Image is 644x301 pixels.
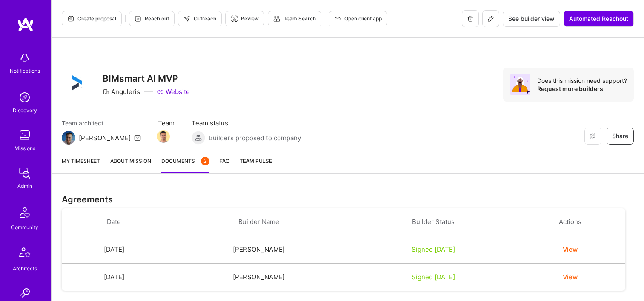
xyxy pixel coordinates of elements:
[103,73,190,84] h3: BIMsmart AI MVP
[103,88,109,95] i: icon CompanyGray
[589,133,596,139] i: icon EyeClosed
[192,119,301,128] span: Team status
[13,264,37,273] div: Architects
[352,208,515,236] th: Builder Status
[161,156,209,165] span: Documents
[17,182,32,190] div: Admin
[10,66,40,75] div: Notifications
[157,87,190,96] a: Website
[231,15,238,22] i: icon Targeter
[607,128,634,145] button: Share
[201,157,209,165] div: 2
[166,208,352,236] th: Builder Name
[563,273,578,281] button: View
[79,133,131,142] div: [PERSON_NAME]
[183,15,216,23] span: Outreach
[569,14,628,23] span: Automated Reachout
[135,15,169,23] span: Reach out
[240,156,272,173] a: Team Pulse
[17,17,34,32] img: logo
[16,165,33,182] img: admin teamwork
[16,89,33,106] img: discovery
[62,194,634,204] h3: Agreements
[362,273,505,281] div: Signed [DATE]
[129,11,175,26] button: Reach out
[563,245,578,254] button: View
[329,11,387,26] button: Open client app
[268,11,321,26] button: Team Search
[510,74,530,95] img: Avatar
[225,11,264,26] button: Review
[67,15,74,22] i: icon Proposal
[334,15,382,23] span: Open client app
[158,129,169,144] a: Team Member Avatar
[240,158,272,164] span: Team Pulse
[508,14,555,23] span: See builder view
[537,85,627,93] div: Request more builders
[157,130,170,143] img: Team Member Avatar
[503,11,560,27] button: See builder view
[231,15,259,23] span: Review
[161,156,209,173] a: Documents2
[11,223,38,232] div: Community
[178,11,222,26] button: Outreach
[13,106,37,115] div: Discovery
[14,202,35,223] img: Community
[273,15,316,23] span: Team Search
[16,127,33,144] img: teamwork
[612,132,628,140] span: Share
[62,208,166,236] th: Date
[564,11,634,27] button: Automated Reachout
[16,49,33,66] img: bell
[62,11,122,26] button: Create proposal
[515,208,625,236] th: Actions
[166,264,352,291] td: [PERSON_NAME]
[362,245,505,254] div: Signed [DATE]
[62,236,166,264] td: [DATE]
[134,134,141,141] i: icon Mail
[220,156,229,173] a: FAQ
[62,131,75,145] img: Team Architect
[62,119,141,128] span: Team architect
[192,131,205,145] img: Builders proposed to company
[110,156,151,173] a: About Mission
[209,133,301,142] span: Builders proposed to company
[14,144,35,153] div: Missions
[62,156,100,173] a: My timesheet
[158,119,175,128] span: Team
[14,244,35,264] img: Architects
[537,77,627,85] div: Does this mission need support?
[103,87,140,96] div: Anguleris
[62,68,92,98] img: Company Logo
[166,236,352,264] td: [PERSON_NAME]
[67,15,116,23] span: Create proposal
[62,264,166,291] td: [DATE]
